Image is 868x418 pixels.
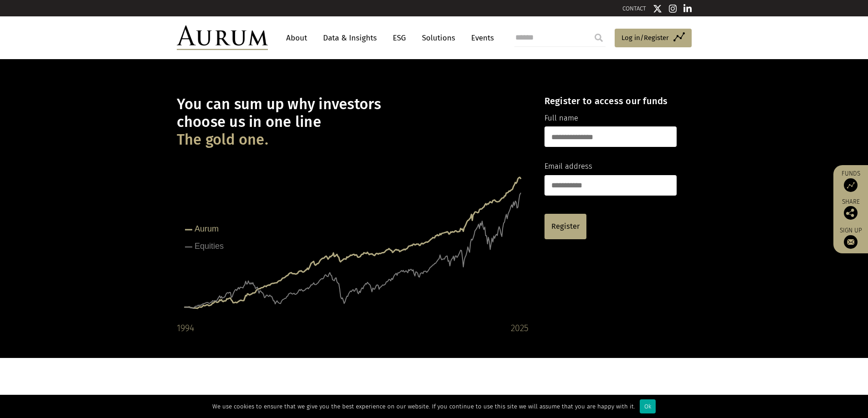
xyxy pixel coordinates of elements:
div: Share [838,199,863,220]
label: Email address [544,161,592,172]
a: Data & Insights [318,30,381,46]
img: Sign up to our newsletter [844,235,858,249]
div: 1994 [177,321,194,335]
img: Instagram icon [669,4,677,13]
span: The gold one. [177,131,268,149]
a: ESG [388,30,411,46]
a: Log in/Register [615,29,692,48]
div: 2025 [511,321,529,335]
label: Full name [544,112,578,124]
img: Twitter icon [653,4,662,13]
a: Events [467,30,494,46]
input: Submit [590,29,608,47]
a: Funds [838,170,863,192]
span: Log in/Register [621,32,669,43]
h1: You can sum up why investors choose us in one line [177,96,529,149]
img: Share this post [844,206,858,220]
img: Aurum [177,25,268,50]
tspan: Aurum [195,224,219,233]
a: Sign up [838,227,863,249]
a: About [282,30,312,46]
img: Linkedin icon [683,4,692,13]
h4: Register to access our funds [544,96,677,106]
tspan: Equities [195,242,224,251]
img: Access Funds [844,178,858,192]
a: Register [544,214,586,239]
div: Ok [640,399,656,413]
a: Solutions [417,30,460,46]
a: CONTACT [622,5,646,12]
